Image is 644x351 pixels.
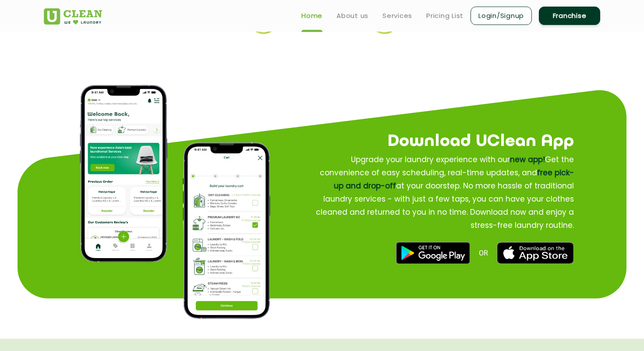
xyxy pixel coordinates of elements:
[396,242,470,264] img: best dry cleaners near me
[301,11,322,21] a: Home
[497,242,574,264] img: best laundry near me
[471,7,532,25] a: Login/Signup
[382,11,412,21] a: Services
[80,85,167,262] img: app home page
[336,11,368,21] a: About us
[510,154,545,165] span: new app!
[539,7,600,25] a: Franchise
[310,153,574,232] p: Upgrade your laundry experience with our Get the convenience of easy scheduling, real-time update...
[334,167,574,191] span: free pick-up and drop-off
[183,142,270,319] img: process of how to place order on app
[44,8,102,25] img: UClean Laundry and Dry Cleaning
[281,128,574,155] h2: Download UClean App
[426,11,464,21] a: Pricing List
[479,249,488,257] span: OR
